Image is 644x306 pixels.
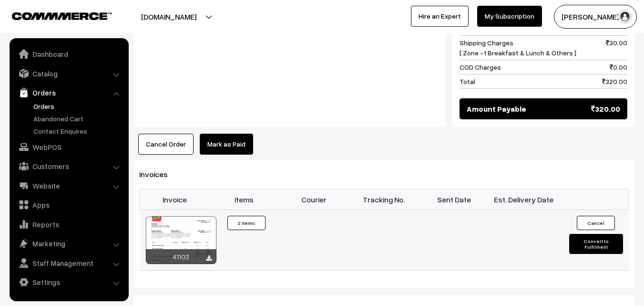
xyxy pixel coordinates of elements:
[108,5,230,29] button: [DOMAIN_NAME]
[12,84,125,101] a: Orders
[12,196,125,213] a: Apps
[31,126,125,136] a: Contact Enquires
[554,5,637,29] button: [PERSON_NAME] s…
[12,10,95,21] a: COMMMERCE
[12,177,125,194] a: Website
[419,189,489,210] th: Sent Date
[31,114,125,124] a: Abandoned Cart
[489,189,559,210] th: Est. Delivery Date
[460,38,576,58] span: Shipping Charges [ Zone -1 Breakfast & Lunch & Others ]
[139,169,179,179] span: Invoices
[31,101,125,111] a: Orders
[477,6,542,27] a: My Subscription
[618,10,632,24] img: user
[602,76,627,86] span: 320.00
[411,6,469,27] a: Hire an Expert
[12,274,125,291] a: Settings
[460,76,475,86] span: Total
[12,235,125,252] a: Marketing
[200,134,253,155] a: Mark as Paid
[610,62,627,72] span: 0.00
[12,216,125,233] a: Reports
[467,103,526,115] span: Amount Payable
[279,189,349,210] th: Courier
[591,103,620,115] span: 320.00
[12,65,125,82] a: Catalog
[146,249,216,264] div: 41102
[12,158,125,175] a: Customers
[12,45,125,63] a: Dashboard
[606,38,627,58] span: 30.00
[569,234,623,254] button: Convert to Fulfilment
[349,189,419,210] th: Tracking No.
[138,134,194,155] button: Cancel Order
[460,62,501,72] span: COD Charges
[227,216,266,230] button: 2 Items
[577,216,615,230] button: Cancel
[12,12,112,20] img: COMMMERCE
[140,189,210,210] th: Invoice
[12,138,125,156] a: WebPOS
[209,189,279,210] th: Items
[12,254,125,272] a: Staff Management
